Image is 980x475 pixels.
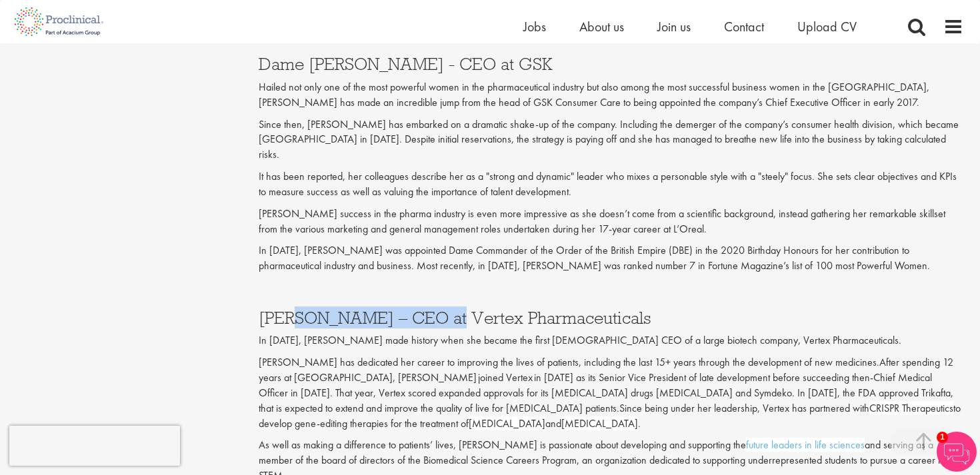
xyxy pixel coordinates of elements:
[259,355,953,415] span: After spending 12 years at [GEOGRAPHIC_DATA], [PERSON_NAME] joined Vertex in [DATE] as its Senior...
[259,309,964,326] h3: [PERSON_NAME] – CEO at Vertex Pharmaceuticals
[469,416,545,430] span: [MEDICAL_DATA]
[545,416,561,430] span: and
[259,55,964,73] h3: Dame [PERSON_NAME] - CEO at GSK
[259,207,964,237] p: [PERSON_NAME] success in the pharma industry is even more impressive as she doesn’t come from a s...
[259,169,964,200] p: It has been reported, her colleagues describe her as a "strong and dynamic" leader who mixes a pe...
[259,355,964,431] p: [PERSON_NAME] has dedicated her career to improving the lives of patients, including the last 15+...
[937,432,977,472] img: Chatbot
[561,416,638,430] span: [MEDICAL_DATA]
[746,438,865,452] a: future leaders in life sciences
[259,401,961,430] span: to develop gene-editing therapies for the treatment of
[9,426,180,466] iframe: reCAPTCHA
[259,80,964,111] p: Hailed not only one of the most powerful women in the pharmaceutical industry but also among the ...
[523,18,546,35] a: Jobs
[638,416,641,430] span: .
[869,401,953,415] span: CRISPR Therapeutics
[259,438,746,452] span: As well as making a difference to patients’ lives, [PERSON_NAME] is passionate about developing a...
[259,333,964,348] p: In [DATE], [PERSON_NAME] made history when she became the first [DEMOGRAPHIC_DATA] CEO of a large...
[797,18,857,35] a: Upload CV
[579,18,624,35] a: About us
[619,401,869,415] span: Since being under her leadership, Vertex has partnered with
[937,432,948,443] span: 1
[724,18,764,35] a: Contact
[259,243,964,274] p: In [DATE], [PERSON_NAME] was appointed Dame Commander of the Order of the British Empire (DBE) in...
[259,117,964,163] p: Since then, [PERSON_NAME] has embarked on a dramatic shake-up of the company. Including the demer...
[657,18,691,35] a: Join us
